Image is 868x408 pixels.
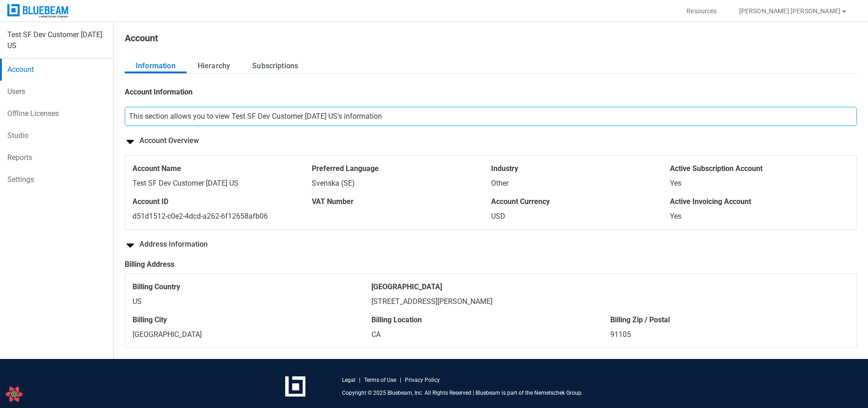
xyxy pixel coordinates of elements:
span: Other [491,179,509,187]
button: [PERSON_NAME] [PERSON_NAME] [728,4,859,18]
span: USD [491,212,505,221]
span: VAT Number [312,196,491,207]
h2: Account Information [125,87,193,97]
span: Yes [670,212,681,221]
button: Hierarchy [187,59,241,73]
span: Test SF Dev Customer [DATE] US [133,179,238,187]
span: Svenska (SE) [312,179,355,187]
span: Billing Location [371,314,610,325]
h1: Account [125,33,158,48]
span: Active Invoicing Account [670,196,849,207]
button: Information [125,59,187,73]
span: Billing Country [133,281,371,292]
span: Industry [491,163,670,174]
span: d51d1512-c0e2-4dcd-a262-6f12658afb06 [133,212,268,221]
span: Preferred Language [312,163,491,174]
span: Account ID [133,196,312,207]
div: Test SF Dev Customer [DATE] US [7,29,106,51]
span: Account Currency [491,196,670,207]
button: Resources [675,4,728,18]
span: Billing Zip / Postal [610,314,849,325]
button: Subscriptions [241,59,309,73]
span: Billing City [133,314,371,325]
a: Terms of Use [364,376,396,384]
div: | | [342,376,440,384]
button: Open React Query Devtools [5,385,23,403]
span: US [133,297,142,306]
a: Privacy Policy [405,376,440,384]
p: Copyright © 2025 Bluebeam, Inc. All Rights Reserved | Bluebeam is part of the Nemetschek Group. [342,389,583,397]
a: Legal [342,376,355,384]
span: [GEOGRAPHIC_DATA] [133,330,202,339]
div: This section allows you to view Test SF Dev Customer [DATE] US's information [125,107,857,126]
span: Account Name [133,163,312,174]
img: Bluebeam, Inc. [7,4,70,17]
span: [STREET_ADDRESS][PERSON_NAME] [371,297,492,306]
div: Billing Address [125,259,857,270]
span: CA [371,330,381,339]
span: 91105 [610,330,631,339]
span: Yes [670,179,681,187]
span: Active Subscription Account [670,163,849,174]
span: [GEOGRAPHIC_DATA] [371,281,849,292]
